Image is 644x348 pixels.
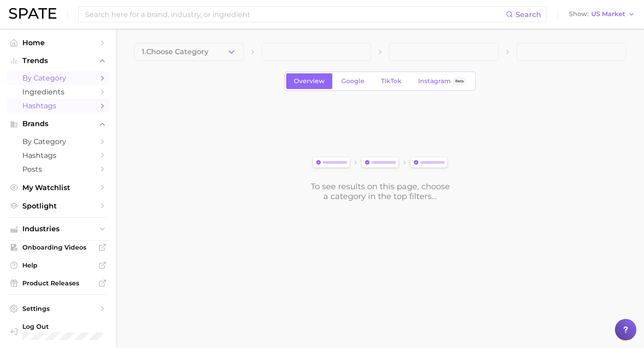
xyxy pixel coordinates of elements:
span: Industries [22,225,94,233]
span: by Category [22,137,94,146]
span: Brands [22,120,94,128]
a: Home [7,36,109,50]
a: Spotlight [7,199,109,213]
a: TikTok [373,73,409,89]
a: by Category [7,135,109,149]
span: Hashtags [22,102,94,110]
button: Industries [7,222,109,236]
span: Help [22,261,94,269]
span: Ingredients [22,88,94,96]
button: Brands [7,117,109,131]
span: TikTok [381,77,402,85]
span: 1. Choose Category [142,48,208,56]
a: Product Releases [7,276,109,290]
a: by Category [7,71,109,85]
span: Onboarding Videos [22,243,94,251]
span: Settings [22,305,94,313]
a: Hashtags [7,149,109,162]
img: svg%3e [310,155,450,171]
a: Overview [286,73,332,89]
span: Spotlight [22,202,94,210]
span: Google [341,77,364,85]
span: Product Releases [22,279,94,287]
span: Hashtags [22,151,94,160]
button: ShowUS Market [567,8,637,20]
span: Search [516,10,541,19]
span: Log Out [22,323,102,331]
span: Overview [294,77,325,85]
img: SPATE [9,8,56,19]
a: Log out. Currently logged in with e-mail lhighfill@hunterpr.com. [7,320,109,343]
span: by Category [22,74,94,82]
input: Search here for a brand, industry, or ingredient [84,7,506,22]
button: 1.Choose Category [134,43,244,61]
span: Posts [22,165,94,174]
span: US Market [591,12,625,17]
a: Google [334,73,372,89]
span: Beta [455,77,464,85]
a: Onboarding Videos [7,241,109,254]
div: To see results on this page, choose a category in the top filters... [310,182,450,201]
span: Instagram [418,77,451,85]
a: InstagramBeta [411,73,474,89]
span: Trends [22,57,94,65]
span: Home [22,38,94,47]
button: Trends [7,54,109,68]
a: Settings [7,302,109,315]
a: Ingredients [7,85,109,99]
span: My Watchlist [22,183,94,192]
span: Show [569,12,589,17]
a: Posts [7,162,109,176]
a: My Watchlist [7,181,109,195]
a: Hashtags [7,99,109,113]
a: Help [7,259,109,272]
